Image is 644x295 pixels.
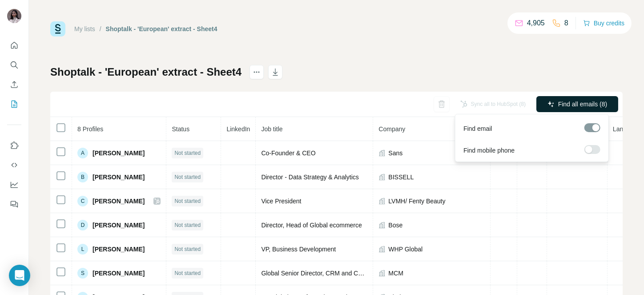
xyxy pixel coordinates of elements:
span: BISSELL [388,173,414,182]
span: [PERSON_NAME] [93,245,145,254]
button: Use Surfe on LinkedIn [7,137,21,154]
span: [PERSON_NAME] [93,149,145,158]
span: Sans [388,149,402,158]
div: L [77,244,88,255]
img: Surfe Logo [50,21,65,36]
span: [PERSON_NAME] [93,221,145,230]
button: Enrich CSV [7,77,21,93]
span: Not started [174,269,201,277]
span: MCM [388,269,403,278]
a: My lists [74,25,95,32]
span: Landline [613,125,636,133]
p: 8 [564,18,568,28]
span: Not started [174,245,201,253]
span: Find email [463,124,492,133]
div: Shoptalk - 'European' extract - Sheet4 [106,24,217,33]
div: D [77,220,88,230]
span: Director, Head of Global ecommerce [261,222,362,229]
p: 4,905 [527,18,545,28]
span: Job title [261,125,282,133]
span: [PERSON_NAME] [93,197,145,206]
div: C [77,196,88,206]
button: Dashboard [7,177,21,193]
button: actions [250,65,264,79]
span: Vice President [261,198,301,205]
span: WHP Global [388,245,423,254]
span: Status [172,125,189,133]
div: B [77,172,88,182]
span: [PERSON_NAME] [93,269,145,278]
span: LVMH/ Fenty Beauty [388,197,445,206]
span: Co-Founder & CEO [261,150,315,157]
span: Not started [174,221,201,229]
div: S [77,268,88,279]
button: Find all emails (8) [536,96,618,112]
span: Not started [174,173,201,181]
li: / [100,24,101,33]
span: [PERSON_NAME] [93,173,145,182]
div: A [77,148,88,158]
div: Open Intercom Messenger [9,265,30,286]
span: Find all emails (8) [558,100,607,109]
button: Quick start [7,37,21,53]
span: LinkedIn [226,125,250,133]
button: Feedback [7,196,21,212]
button: My lists [7,96,21,112]
button: Use Surfe API [7,157,21,173]
span: Director - Data Strategy & Analytics [261,174,358,181]
span: VP, Business Development [261,246,336,253]
button: Search [7,57,21,73]
span: Not started [174,149,201,157]
h1: Shoptalk - 'European' extract - Sheet4 [50,65,241,79]
img: Avatar [7,9,21,23]
span: Global Senior Director, CRM and Commercial Excellence [261,270,419,277]
span: Find mobile phone [463,146,515,155]
span: 8 Profiles [77,125,103,133]
span: Company [378,125,405,133]
button: Buy credits [583,17,624,29]
span: Not started [174,197,201,205]
span: Bose [388,221,402,230]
